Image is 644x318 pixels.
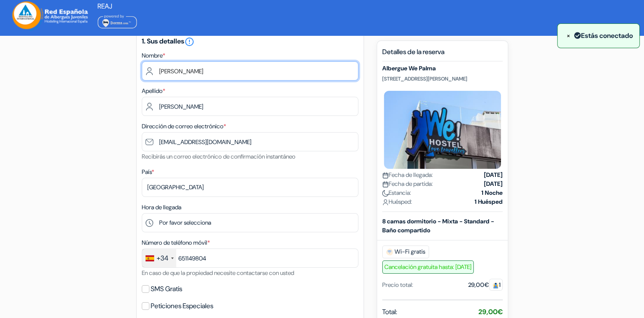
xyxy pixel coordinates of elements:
label: Apellido [142,87,165,95]
small: Recibirás un correo electrónico de confirmación instantáneo [142,153,295,160]
input: 612 34 56 78 [142,249,358,268]
div: Spain (España): +34 [142,249,176,267]
span: Total: [382,307,397,317]
span: × [567,31,570,40]
input: Ingrese el nombre [142,61,358,81]
strong: [DATE] [484,179,503,188]
strong: [DATE] [484,171,503,179]
span: Fecha de llegada: [382,171,433,179]
label: Dirección de correo electrónico [142,122,226,131]
label: Hora de llegada [142,203,181,212]
b: 8 camas dormitorio - Mixta - Standard - Baño compartido [382,217,494,234]
a: error_outline [184,37,195,46]
span: Estancia: [382,188,411,197]
span: Wi-Fi gratis [382,246,429,258]
img: calendar.svg [382,181,389,188]
label: País [142,168,154,176]
span: 1 [489,279,503,291]
label: SMS Gratis [151,283,182,295]
div: Estás conectado [564,30,633,41]
div: Precio total: [382,280,413,289]
img: calendar.svg [382,172,389,179]
input: Introduzca el apellido [142,97,358,116]
i: error_outline [184,37,195,47]
img: user_icon.svg [382,199,389,205]
span: Fecha de partida: [382,179,433,188]
img: guest.svg [492,282,499,289]
label: Nombre [142,51,165,60]
span: REAJ [97,2,112,11]
img: moon.svg [382,190,389,197]
span: Cancelación gratuita hasta: [DATE] [382,260,474,274]
label: Peticiones Especiales [151,300,213,312]
small: En caso de que la propiedad necesite contactarse con usted [142,269,294,277]
strong: 1 Huésped [475,197,503,206]
h5: Detalles de la reserva [382,48,503,61]
h5: 1. Sus detalles [142,37,358,47]
img: free_wifi.svg [386,249,393,255]
label: Número de teléfono móvil [142,238,210,247]
p: [STREET_ADDRESS][PERSON_NAME] [382,75,503,82]
h5: Albergue We Palma [382,65,503,72]
strong: 29,00€ [478,307,503,316]
div: +34 [157,253,169,263]
strong: 1 Noche [481,188,503,197]
div: 29,00€ [468,280,503,289]
span: Huésped: [382,197,412,206]
input: Introduzca la dirección de correo electrónico [142,132,358,151]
